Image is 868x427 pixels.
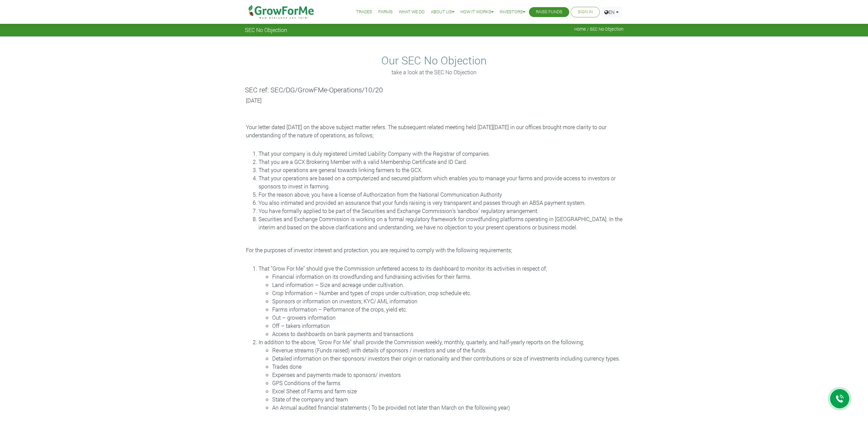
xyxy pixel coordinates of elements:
[578,9,593,16] a: Sign In
[272,314,623,322] li: Out – growers information
[259,150,623,158] li: That your company is duly registered Limited Liability Company with the Registrar of companies.
[259,215,623,231] li: Securities and Exchange Commission is working on a formal regulatory framework for crowdfunding p...
[259,174,623,190] li: That your operations are based on a computerized and secured platform which enables you to manage...
[272,281,623,289] li: Land information – Size and acreage under cultivation.
[378,9,393,16] a: Farms
[259,338,623,412] li: In addition to the above, "Grow For Me" shall provide the Commission weekly, monthly, quarterly, ...
[272,363,623,371] li: Trades done
[272,297,623,305] li: Sponsors or information on investors; KYC/ AML information
[245,86,623,94] h5: SEC ref: SEC/DG/GrowFMe-Operations/10/20
[272,395,623,403] li: State of the company and team
[272,346,623,354] li: Revenue streams (Funds raised) with details of sponsors / investors and use of the funds.
[246,96,622,105] p: [DATE]
[500,9,525,16] a: Investors
[272,387,623,395] li: Excel Sheet of Farms and farm size
[246,68,622,76] p: take a look at the SEC No Objection
[259,166,623,174] li: That your operations are general towards linking farmers to the GCX.
[574,27,623,32] span: Home / SEC No Objection
[272,354,623,363] li: Detailed information on their sponsors/ investors their origin or nationality and their contribut...
[272,403,623,412] li: An Annual audited financial statements ( To be provided not later than March on the following year)
[246,123,622,139] p: Your letter dated [DATE] on the above subject matter refers. The subsequent related meeting held ...
[246,246,622,254] p: For the purposes of investor interest and protection, you are required to comply with the followi...
[272,289,623,297] li: Crop Information – Number and types of crops under cultivation, crop schedule etc.
[601,7,622,17] a: EN
[272,379,623,387] li: GPS Conditions of the farms
[246,54,622,67] h2: Our SEC No Objection
[272,273,623,281] li: Financial information on its crowdfunding and fundraising activities for their farms.
[272,322,623,330] li: Off – takers information
[272,305,623,314] li: Farms information – Performance of the crops, yield etc.
[259,190,623,199] li: For the reason above, you have a license of Authorization from the National Communication Authority
[259,199,623,207] li: You also intimated and provided an assurance that your funds raising is very transparent and pass...
[460,9,494,16] a: How it Works
[245,27,287,33] span: SEC No Objection
[259,207,623,215] li: You have formally applied to be part of the Securities and Exchange Commission’s ‘sandbox’ regula...
[431,9,454,16] a: About Us
[272,330,623,338] li: Access to dashboards on bank payments and transactions
[259,264,623,338] li: That "Grow For Me" should give the Commission unfettered access to its dashboard to monitor its a...
[399,9,425,16] a: What We Do
[272,371,623,379] li: Expenses and payments made to sponsors/ investors
[536,9,562,16] a: Raise Funds
[259,158,623,166] li: That you are a GCX Brokering Member with a valid Membership Certificate and ID Card.
[356,9,372,16] a: Trades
